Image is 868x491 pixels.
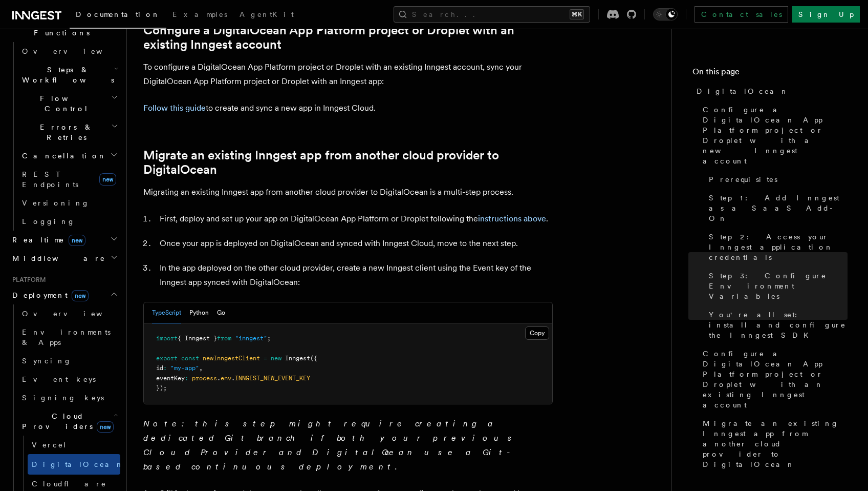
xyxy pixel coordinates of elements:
[709,232,848,262] span: Step 2: Access your Inngest application credentials
[697,86,789,96] span: DigitalOcean
[264,355,267,362] span: =
[8,290,89,300] span: Deployment
[271,355,281,362] span: new
[28,436,120,454] a: Vercel
[695,6,788,23] a: Contact sales
[22,199,90,207] span: Versioning
[32,441,67,449] span: Vercel
[160,236,553,251] p: Once your app is deployed on DigitalOcean and synced with Inngest Cloud, move to the next step.
[8,276,46,284] span: Platform
[8,235,85,245] span: Realtime
[217,335,231,342] span: from
[231,375,235,382] span: .
[178,335,217,342] span: { Inngest }
[699,100,848,170] a: Configure a DigitalOcean App Platform project or Droplet with a new Inngest account
[217,302,225,323] button: Go
[22,328,111,346] span: Environments & Apps
[143,103,206,113] a: Follow this guide
[18,194,120,212] a: Versioning
[166,3,233,28] a: Examples
[69,235,85,246] span: new
[192,375,217,382] span: process
[18,118,120,147] button: Errors & Retries
[170,364,199,372] span: "my-app"
[653,8,678,21] button: Toggle dark mode
[18,323,120,352] a: Environments & Apps
[240,10,294,18] span: AgentKit
[235,335,267,342] span: "inngest"
[18,147,120,165] button: Cancellation
[143,101,553,115] p: to create and sync a new app in Inngest Cloud.
[152,302,181,323] button: TypeScript
[143,148,553,177] a: Migrate an existing Inngest app from another cloud provider to DigitalOcean
[72,290,89,301] span: new
[156,335,178,342] span: import
[160,212,553,226] p: First, deploy and set up your app on DigitalOcean App Platform or Droplet following the .
[709,174,777,185] span: Prerequisites
[156,375,185,382] span: eventKey
[32,460,124,468] span: DigitalOcean
[18,352,120,370] a: Syncing
[525,326,549,340] button: Copy
[18,60,120,89] button: Steps & Workflows
[18,165,120,194] a: REST Endpointsnew
[18,411,114,432] span: Cloud Providers
[163,364,167,372] span: :
[185,375,188,382] span: :
[18,212,120,231] a: Logging
[310,355,317,362] span: ({
[709,271,848,301] span: Step 3: Configure Environment Variables
[22,170,78,189] span: REST Endpoints
[705,267,848,305] a: Step 3: Configure Environment Variables
[18,122,111,142] span: Errors & Retries
[267,335,271,342] span: ;
[709,310,848,340] span: You're all set: install and configure the Inngest SDK
[143,60,553,89] p: To configure a DigitalOcean App Platform project or Droplet with an existing Inngest account, syn...
[28,454,120,475] a: DigitalOcean
[705,189,848,228] a: Step 1: Add Inngest as a SaaS Add-On
[8,253,105,263] span: Middleware
[22,217,75,226] span: Logging
[285,355,310,362] span: Inngest
[22,394,104,402] span: Signing keys
[22,47,127,55] span: Overview
[699,344,848,414] a: Configure a DigitalOcean App Platform project or Droplet with an existing Inngest account
[692,82,848,100] a: DigitalOcean
[18,151,106,161] span: Cancellation
[172,10,227,18] span: Examples
[703,349,848,410] span: Configure a DigitalOcean App Platform project or Droplet with an existing Inngest account
[18,42,120,60] a: Overview
[143,23,553,52] a: Configure a DigitalOcean App Platform project or Droplet with an existing Inngest account
[703,418,848,469] span: Migrate an existing Inngest app from another cloud provider to DigitalOcean
[156,384,167,392] span: });
[143,185,553,199] p: Migrating an existing Inngest app from another cloud provider to DigitalOcean is a multi-step pro...
[18,89,120,118] button: Flow Control
[705,228,848,267] a: Step 2: Access your Inngest application credentials
[199,364,203,372] span: ,
[792,6,860,23] a: Sign Up
[203,355,260,362] span: newInngestClient
[8,42,120,231] div: Inngest Functions
[97,421,114,433] span: new
[160,261,553,290] p: In the app deployed on the other cloud provider, create a new Inngest client using the Event key ...
[99,173,116,186] span: new
[18,407,120,436] button: Cloud Providersnew
[8,249,120,268] button: Middleware
[70,3,166,29] a: Documentation
[22,357,72,365] span: Syncing
[18,388,120,407] a: Signing keys
[189,302,209,323] button: Python
[705,170,848,189] a: Prerequisites
[692,66,848,82] h4: On this page
[8,231,120,249] button: Realtimenew
[233,3,300,28] a: AgentKit
[156,355,178,362] span: export
[22,375,96,383] span: Event keys
[221,375,231,382] span: env
[705,305,848,344] a: You're all set: install and configure the Inngest SDK
[156,364,163,372] span: id
[703,105,848,166] span: Configure a DigitalOcean App Platform project or Droplet with a new Inngest account
[478,214,546,223] a: instructions above
[18,370,120,388] a: Event keys
[394,6,590,23] button: Search...⌘K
